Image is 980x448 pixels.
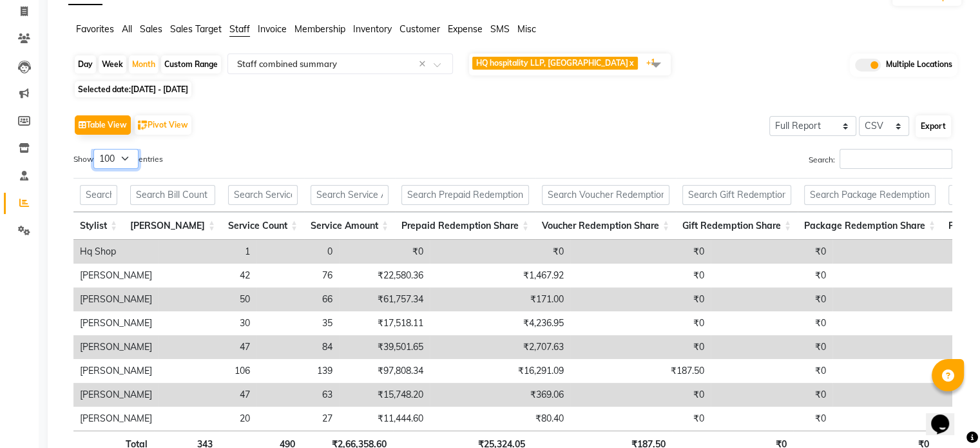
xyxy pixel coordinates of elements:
td: 42 [159,264,256,287]
span: Customer [399,23,440,35]
button: Pivot View [135,115,191,135]
td: ₹0 [832,287,977,311]
select: Showentries [93,149,139,169]
td: 20 [159,407,256,431]
td: ₹0 [570,311,711,335]
button: Table View [75,115,131,135]
iframe: chat widget [926,396,967,435]
td: ₹11,444.60 [339,407,430,431]
td: 84 [256,335,339,359]
td: 27 [256,407,339,431]
input: Search: [840,149,952,169]
span: Membership [294,23,345,35]
td: 1 [159,240,256,264]
td: ₹80.40 [430,407,570,431]
span: Sales Target [170,23,222,35]
td: 0 [256,240,339,264]
span: [DATE] - [DATE] [131,84,188,94]
td: ₹0 [832,407,977,431]
td: [PERSON_NAME] [73,335,159,359]
label: Search: [809,149,952,169]
td: ₹0 [832,359,977,383]
input: Search Bill Count [130,185,215,205]
div: Custom Range [161,55,221,73]
td: ₹0 [570,287,711,311]
td: 76 [256,264,339,287]
td: ₹0 [832,335,977,359]
td: ₹0 [711,383,832,407]
td: ₹39,501.65 [339,335,430,359]
td: ₹0 [711,287,832,311]
img: pivot.png [138,121,148,130]
input: Search Gift Redemption Share [682,185,791,205]
td: ₹0 [570,335,711,359]
input: Search Service Amount [311,185,389,205]
td: 50 [159,287,256,311]
td: ₹15,748.20 [339,383,430,407]
th: Service Count: activate to sort column ascending [222,212,304,240]
td: ₹0 [711,264,832,287]
td: ₹0 [339,240,430,264]
td: ₹0 [832,240,977,264]
span: Favorites [76,23,114,35]
td: 30 [159,311,256,335]
td: ₹187.50 [570,359,711,383]
span: Inventory [353,23,392,35]
td: [PERSON_NAME] [73,359,159,383]
td: ₹97,808.34 [339,359,430,383]
th: Voucher Redemption Share: activate to sort column ascending [535,212,676,240]
td: ₹16,291.09 [430,359,570,383]
td: 63 [256,383,339,407]
input: Search Voucher Redemption Share [542,185,669,205]
span: Clear all [419,57,430,71]
td: ₹22,580.36 [339,264,430,287]
span: Sales [140,23,162,35]
td: ₹0 [711,359,832,383]
span: Misc [517,23,536,35]
td: ₹0 [570,264,711,287]
td: ₹171.00 [430,287,570,311]
th: Bill Count: activate to sort column ascending [124,212,222,240]
input: Search Prepaid Redemption Share [401,185,529,205]
span: HQ hospitality LLP, [GEOGRAPHIC_DATA] [476,58,628,68]
th: Stylist: activate to sort column ascending [73,212,124,240]
td: ₹0 [570,383,711,407]
td: [PERSON_NAME] [73,264,159,287]
td: ₹0 [711,335,832,359]
td: [PERSON_NAME] [73,311,159,335]
span: Multiple Locations [886,59,952,72]
input: Search Stylist [80,185,117,205]
span: Selected date: [75,81,191,97]
td: ₹0 [832,383,977,407]
th: Package Redemption Share: activate to sort column ascending [798,212,942,240]
td: 47 [159,335,256,359]
span: Staff [229,23,250,35]
td: [PERSON_NAME] [73,287,159,311]
td: ₹0 [711,240,832,264]
div: Month [129,55,159,73]
span: Expense [448,23,483,35]
td: ₹61,757.34 [339,287,430,311]
td: 35 [256,311,339,335]
td: ₹0 [570,240,711,264]
span: SMS [490,23,510,35]
th: Gift Redemption Share: activate to sort column ascending [676,212,798,240]
td: ₹369.06 [430,383,570,407]
th: Service Amount: activate to sort column ascending [304,212,395,240]
span: Invoice [258,23,287,35]
td: [PERSON_NAME] [73,407,159,431]
input: Search Service Count [228,185,298,205]
td: ₹2,707.63 [430,335,570,359]
td: ₹0 [711,407,832,431]
td: 139 [256,359,339,383]
td: ₹0 [430,240,570,264]
td: ₹17,518.11 [339,311,430,335]
td: Hq Shop [73,240,159,264]
td: ₹0 [570,407,711,431]
button: Export [916,115,951,137]
label: Show entries [73,149,163,169]
th: Prepaid Redemption Share: activate to sort column ascending [395,212,535,240]
div: Day [75,55,96,73]
td: ₹1,467.92 [430,264,570,287]
td: [PERSON_NAME] [73,383,159,407]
